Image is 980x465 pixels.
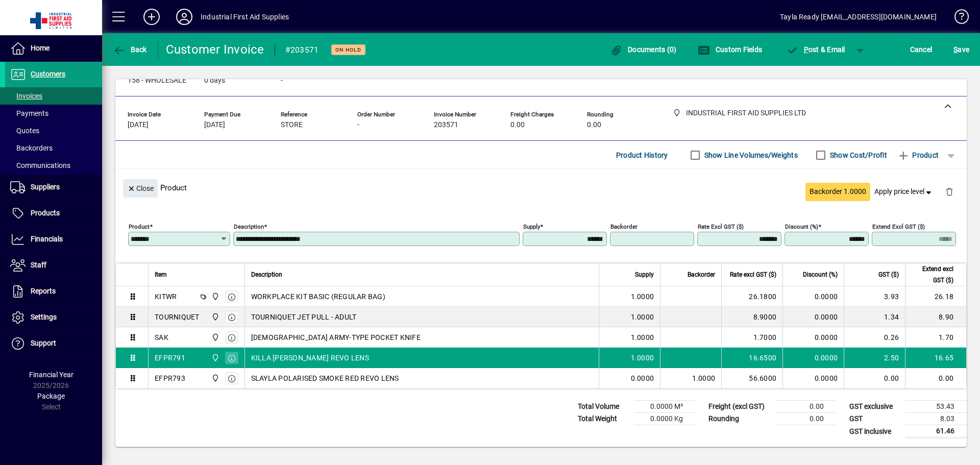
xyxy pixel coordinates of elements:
span: Back [113,45,147,54]
span: INDUSTRIAL FIRST AID SUPPLIES LTD [209,352,220,363]
a: Invoices [5,87,102,105]
span: GST ($) [878,269,899,280]
button: Product [892,146,944,164]
td: 0.00 [775,413,836,425]
span: Description [251,269,282,280]
span: 1.0000 [692,373,716,383]
div: TOURNIQUET [155,312,200,322]
span: SLAYLA POLARISED SMOKE RED REVO LENS [251,373,399,383]
span: Support [31,339,56,347]
td: 0.0000 Kg [634,413,695,425]
td: 0.00 [905,368,966,388]
button: Backorder 1.0000 [805,183,870,201]
mat-label: Extend excl GST ($) [872,223,925,230]
div: Industrial First Aid Supplies [201,9,289,25]
app-page-header-button: Delete [937,187,962,196]
td: GST inclusive [844,425,905,438]
span: Cancel [910,41,933,58]
app-page-header-button: Back [102,40,158,59]
span: INDUSTRIAL FIRST AID SUPPLIES LTD [209,373,220,384]
span: Item [155,269,167,280]
button: Documents (0) [608,40,679,59]
td: Total Volume [573,401,634,413]
span: Customers [31,70,65,78]
a: Communications [5,157,102,174]
div: 8.9000 [728,312,776,322]
td: 26.18 [905,286,966,307]
div: 26.1800 [728,291,776,302]
td: 8.03 [905,413,967,425]
a: Quotes [5,122,102,139]
div: #203571 [285,42,319,58]
app-page-header-button: Close [120,183,160,192]
span: INDUSTRIAL FIRST AID SUPPLIES LTD [209,291,220,302]
span: INDUSTRIAL FIRST AID SUPPLIES LTD [209,311,220,323]
a: Settings [5,305,102,330]
span: 1.0000 [631,353,654,363]
a: Staff [5,253,102,278]
td: 0.0000 [782,348,844,368]
span: WORKPLACE KIT BASIC (REGULAR BAG) [251,291,385,302]
span: INDUSTRIAL FIRST AID SUPPLIES LTD [209,332,220,343]
span: Custom Fields [698,45,762,54]
div: Customer Invoice [166,41,264,58]
span: ost & Email [786,45,845,54]
td: 2.50 [844,348,905,368]
span: 0.0000 [631,373,654,383]
a: Products [5,201,102,226]
a: Home [5,36,102,61]
div: KITWR [155,291,177,302]
button: Delete [937,179,962,204]
button: Save [951,40,972,59]
td: 1.34 [844,307,905,327]
td: 53.43 [905,401,967,413]
a: Suppliers [5,175,102,200]
mat-label: Supply [523,223,540,230]
a: Backorders [5,139,102,157]
label: Show Cost/Profit [828,150,887,160]
div: Product [115,169,967,206]
span: Documents (0) [610,45,677,54]
td: 0.0000 [782,307,844,327]
td: 8.90 [905,307,966,327]
span: Backorder [688,269,715,280]
button: Apply price level [870,183,938,201]
td: 3.93 [844,286,905,307]
td: 0.0000 [782,327,844,348]
button: Cancel [908,40,935,59]
button: Post & Email [781,40,850,59]
div: 1.7000 [728,332,776,342]
span: [DEMOGRAPHIC_DATA] ARMY-TYPE POCKET KNIFE [251,332,421,342]
td: 0.26 [844,327,905,348]
span: Quotes [10,127,39,135]
div: 16.6500 [728,353,776,363]
span: Extend excl GST ($) [912,263,953,286]
span: S [953,45,958,54]
div: Tayla Ready [EMAIL_ADDRESS][DOMAIN_NAME] [780,9,937,25]
span: P [804,45,808,54]
span: Settings [31,313,57,321]
span: Communications [10,161,70,169]
mat-label: Product [129,223,150,230]
label: Show Line Volumes/Weights [702,150,798,160]
span: ave [953,41,969,58]
span: Financials [31,235,63,243]
td: 1.70 [905,327,966,348]
button: Close [123,179,158,198]
a: Financials [5,227,102,252]
span: Discount (%) [803,269,838,280]
span: Package [37,392,65,400]
span: Product History [616,147,668,163]
div: 56.6000 [728,373,776,383]
button: Profile [168,8,201,26]
span: Payments [10,109,48,117]
a: Knowledge Base [947,2,967,35]
span: Product [897,147,939,163]
mat-label: Discount (%) [785,223,818,230]
span: Rate excl GST ($) [730,269,776,280]
div: EFPR791 [155,353,185,363]
td: 0.0000 M³ [634,401,695,413]
a: Reports [5,279,102,304]
td: Freight (excl GST) [703,401,775,413]
span: TOURNIQUET JET PULL - ADULT [251,312,357,322]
